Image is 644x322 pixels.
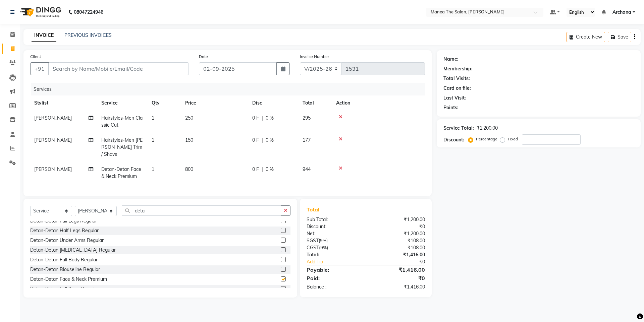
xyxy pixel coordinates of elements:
div: ( ) [302,244,366,251]
div: Payable: [302,266,366,274]
span: [PERSON_NAME] [34,115,72,121]
th: Qty [148,95,181,111]
div: ₹1,416.00 [366,266,430,274]
div: Points: [443,104,459,111]
span: Detan-Detan Face & Neck Premium [101,166,141,179]
th: Total [299,95,332,111]
a: PREVIOUS INVOICES [64,32,112,38]
span: 0 F [252,137,259,144]
th: Stylist [30,95,97,111]
th: Service [97,95,148,111]
div: Discount: [443,136,464,143]
button: +91 [30,62,49,75]
span: SGST [307,238,319,244]
div: ₹1,416.00 [366,251,430,258]
div: Detan-Detan Face & Neck Premium [30,276,107,283]
label: Percentage [476,136,497,142]
div: ₹1,200.00 [366,230,430,237]
input: Search or Scan [122,205,281,216]
div: ₹1,200.00 [366,216,430,223]
div: Net: [302,230,366,237]
span: Archana [612,9,631,16]
span: CGST [307,245,319,251]
div: Detan-Detan Full Legs Regular [30,217,97,224]
span: | [262,115,263,122]
div: Service Total: [443,125,474,132]
div: ₹0 [366,223,430,230]
span: 0 % [266,137,274,144]
div: Detan-Detan Full Arms Premium [30,285,100,293]
span: | [262,166,263,173]
span: 0 F [252,115,259,122]
a: Add Tip [302,258,376,265]
div: Detan-Detan Half Legs Regular [30,227,99,234]
button: Save [608,32,631,42]
label: Fixed [508,136,518,142]
th: Disc [248,95,299,111]
div: Detan-Detan Blouseline Regular [30,266,100,273]
label: Client [30,54,41,60]
span: 0 F [252,166,259,173]
span: 0 % [266,166,274,173]
span: 177 [303,137,311,143]
span: [PERSON_NAME] [34,137,72,143]
div: Balance : [302,283,366,291]
div: ₹1,200.00 [477,125,498,132]
div: ₹108.00 [366,237,430,244]
div: ₹1,416.00 [366,283,430,291]
span: Hairstyles-Men [PERSON_NAME] Trim / Shave [101,137,143,157]
th: Action [332,95,425,111]
div: Last Visit: [443,94,466,102]
input: Search by Name/Mobile/Email/Code [48,62,189,75]
div: Name: [443,56,459,63]
button: Create New [567,32,605,42]
div: Detan-Detan Under Arms Regular [30,237,104,244]
div: Detan-Detan Full Body Regular [30,256,98,263]
span: Total [307,206,322,213]
span: 150 [185,137,193,143]
span: 1 [152,115,154,121]
div: Detan-Detan [MEDICAL_DATA] Regular [30,247,116,254]
span: 295 [303,115,311,121]
div: Total Visits: [443,75,470,82]
span: [PERSON_NAME] [34,166,72,172]
span: Hairstyles-Men Classic Cut [101,115,143,128]
label: Invoice Number [300,54,329,60]
span: 1 [152,166,154,172]
div: Membership: [443,65,473,72]
span: 250 [185,115,193,121]
div: Paid: [302,274,366,282]
span: 9% [320,238,326,243]
span: 0 % [266,115,274,122]
label: Date [199,54,208,60]
span: 800 [185,166,193,172]
th: Price [181,95,248,111]
div: ( ) [302,237,366,244]
div: Total: [302,251,366,258]
div: ₹0 [376,258,430,265]
span: 944 [303,166,311,172]
div: ₹108.00 [366,244,430,251]
div: Discount: [302,223,366,230]
img: logo [17,3,63,21]
div: Services [31,83,430,95]
b: 08047224946 [74,3,103,21]
a: INVOICE [32,29,56,42]
span: 1 [152,137,154,143]
div: ₹0 [366,274,430,282]
div: Sub Total: [302,216,366,223]
div: Card on file: [443,85,471,92]
span: 9% [320,245,327,250]
span: | [262,137,263,144]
